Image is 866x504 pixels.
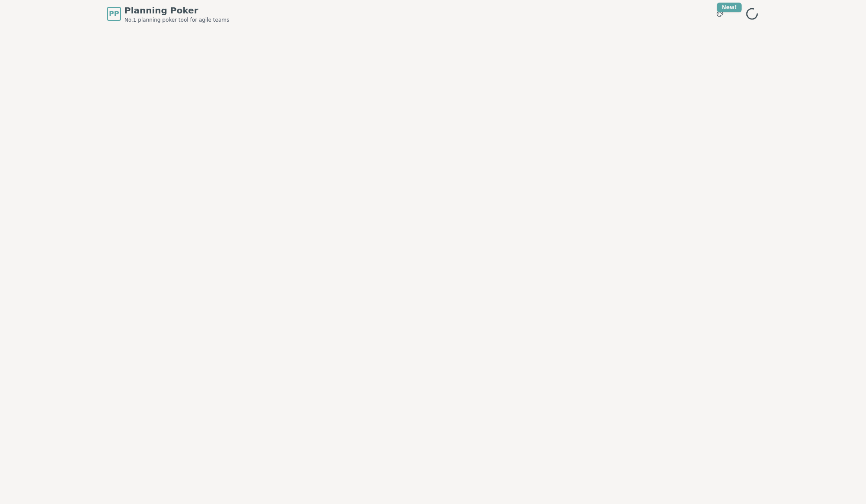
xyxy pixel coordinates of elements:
a: PPPlanning PokerNo.1 planning poker tool for agile teams [107,4,229,23]
span: Planning Poker [124,4,229,16]
button: New! [712,6,728,22]
div: New! [717,3,742,12]
span: No.1 planning poker tool for agile teams [124,16,229,23]
span: PP [109,9,119,19]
